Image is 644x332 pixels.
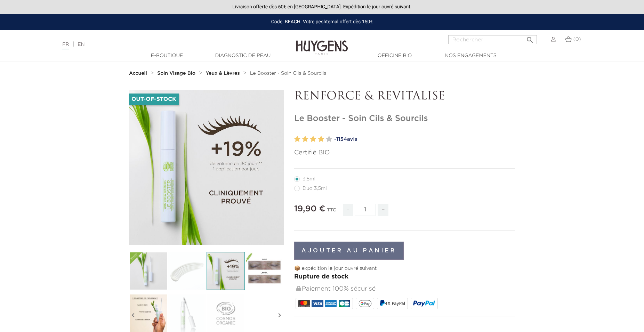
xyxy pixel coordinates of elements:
[325,300,337,307] img: AMEX
[326,134,332,144] label: 5
[59,40,263,49] div: |
[129,71,148,76] a: Accueil
[327,203,336,221] div: TTC
[524,33,536,42] button: 
[378,204,389,216] span: +
[448,35,537,44] input: Rechercher
[339,300,350,307] img: CB_NATIONALE
[336,137,347,142] span: 1154
[334,134,515,145] a: -1154avis
[208,52,277,59] a: Diagnostic de peau
[129,71,147,76] strong: Accueil
[302,134,308,144] label: 2
[296,282,515,297] div: Paiement 100% sécurisé
[294,186,335,191] label: Duo 3,5ml
[294,242,404,260] button: Ajouter au panier
[157,71,197,76] a: Soin Visage Bio
[436,52,505,59] a: Nos engagements
[385,301,405,306] span: 4X PayPal
[296,29,348,56] img: Huygens
[343,204,353,216] span: -
[573,37,581,42] span: (0)
[250,71,326,76] span: Le Booster - Soin Cils & Sourcils
[294,205,325,213] span: 19,90 €
[157,71,195,76] strong: Soin Visage Bio
[294,148,515,157] p: Certifié BIO
[294,274,348,280] span: Rupture de stock
[132,52,202,59] a: E-Boutique
[294,90,515,103] p: RENFORCE & REVITALISE
[318,134,324,144] label: 4
[129,94,179,105] li: Out-of-Stock
[294,265,515,272] p: 📦 expédition le jour ouvré suivant
[355,204,376,216] input: Quantité
[296,286,301,291] img: Paiement 100% sécurisé
[129,252,168,290] img: Le Booster - Soin Cils & Sourcils
[294,114,515,124] h1: Le Booster - Soin Cils & Sourcils
[294,134,300,144] label: 1
[310,134,316,144] label: 3
[312,300,323,307] img: VISA
[360,52,429,59] a: Officine Bio
[78,42,84,47] a: EN
[298,300,310,307] img: MASTERCARD
[206,71,240,76] strong: Yeux & Lèvres
[206,71,242,76] a: Yeux & Lèvres
[359,300,372,307] img: google_pay
[250,71,326,76] a: Le Booster - Soin Cils & Sourcils
[526,34,534,42] i: 
[294,176,324,182] label: 3,5ml
[62,42,69,49] a: FR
